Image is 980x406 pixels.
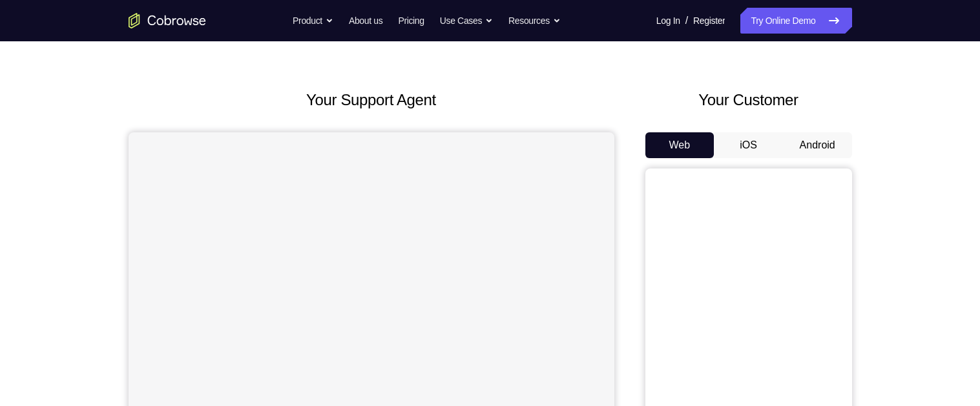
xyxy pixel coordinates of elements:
a: Go to the home page [129,13,206,28]
a: Pricing [398,8,424,34]
h2: Your Customer [645,88,852,112]
a: Register [693,8,725,34]
button: Product [293,8,333,34]
h2: Your Support Agent [129,88,614,112]
button: iOS [714,132,783,158]
span: / [685,13,688,28]
button: Use Cases [440,8,493,34]
button: Android [783,132,852,158]
a: Log In [656,8,680,34]
button: Resources [508,8,561,34]
button: Web [645,132,714,158]
a: Try Online Demo [740,8,851,34]
a: About us [349,8,382,34]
